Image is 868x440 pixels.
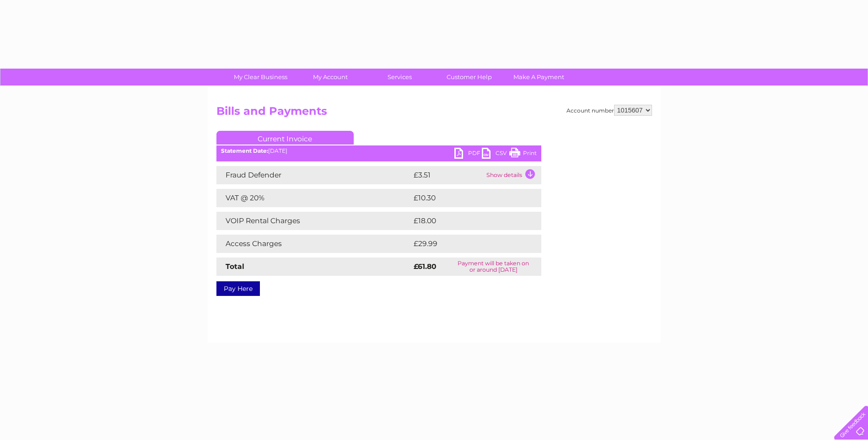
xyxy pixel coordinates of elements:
[484,166,541,184] td: Show details
[431,69,507,86] a: Customer Help
[509,148,537,161] a: Print
[221,147,268,154] b: Statement Date:
[411,166,484,184] td: £3.51
[216,212,411,230] td: VOIP Rental Charges
[411,235,523,253] td: £29.99
[414,262,437,271] strong: £61.80
[216,189,411,207] td: VAT @ 20%
[501,69,577,86] a: Make A Payment
[454,148,482,161] a: PDF
[446,258,541,276] td: Payment will be taken on or around [DATE]
[223,69,298,86] a: My Clear Business
[411,212,523,230] td: £18.00
[292,69,368,86] a: My Account
[566,105,652,116] div: Account number
[216,166,411,184] td: Fraud Defender
[482,148,509,161] a: CSV
[216,281,260,296] a: Pay Here
[362,69,437,86] a: Services
[216,105,652,122] h2: Bills and Payments
[216,148,541,154] div: [DATE]
[216,235,411,253] td: Access Charges
[226,262,244,271] strong: Total
[411,189,522,207] td: £10.30
[216,131,354,145] a: Current Invoice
